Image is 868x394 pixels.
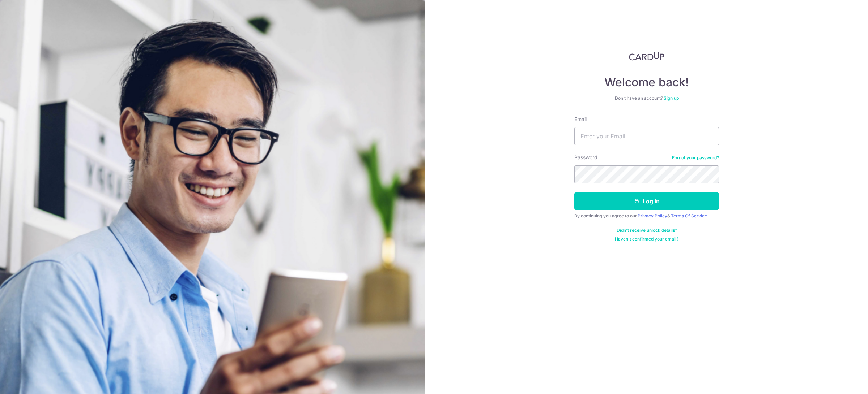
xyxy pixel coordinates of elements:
[574,154,597,161] label: Password
[574,75,719,90] h4: Welcome back!
[629,52,664,61] img: CardUp Logo
[574,116,587,123] label: Email
[671,213,707,218] a: Terms Of Service
[617,228,677,233] a: Didn't receive unlock details?
[664,95,679,101] a: Sign up
[574,95,719,101] div: Don’t have an account?
[615,236,678,242] a: Haven't confirmed your email?
[574,192,719,210] button: Log in
[574,127,719,145] input: Enter your Email
[638,213,667,218] a: Privacy Policy
[672,155,719,161] a: Forgot your password?
[574,213,719,219] div: By continuing you agree to our &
